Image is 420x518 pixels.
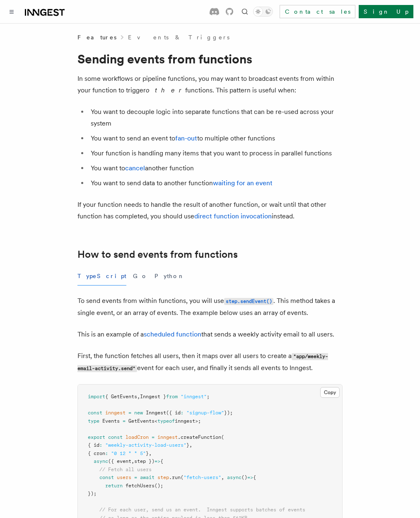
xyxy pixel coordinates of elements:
[181,410,183,416] span: :
[105,483,123,489] span: return
[221,434,224,440] span: (
[77,267,126,286] button: TypeScript
[111,450,146,456] span: "0 12 * * 5"
[181,474,183,480] span: (
[146,410,166,416] span: Inngest
[131,458,134,464] span: ,
[224,297,273,305] a: step.sendEvent()
[149,450,152,456] span: ,
[157,434,178,440] span: inngest
[134,458,154,464] span: step })
[134,474,137,480] span: =
[99,442,102,448] span: :
[128,418,154,424] span: GetEvents
[207,394,210,399] span: ;
[108,458,131,464] span: ({ event
[241,474,247,480] span: ()
[247,474,253,480] span: =>
[77,350,343,374] p: First, the function fetches all users, then it maps over all users to create a event for each use...
[134,410,143,416] span: new
[152,434,154,440] span: =
[186,442,189,448] span: }
[166,410,181,416] span: ({ id
[154,483,163,489] span: ();
[140,394,166,399] span: Inngest }
[137,394,140,399] span: ,
[88,162,343,174] li: You want to another function
[154,418,157,424] span: <
[88,410,102,416] span: const
[99,467,152,472] span: // Fetch all users
[160,458,163,464] span: {
[88,450,105,456] span: { cron
[194,212,272,220] a: direct function invocation
[77,353,328,372] code: "app/weekly-email-activity.send"
[88,106,343,129] li: You want to decouple logic into separate functions that can be re-used across your system
[169,474,181,480] span: .run
[175,134,197,142] a: fan-out
[99,507,305,513] span: // For each user, send us an event. Inngest supports batches of events
[77,33,116,41] span: Features
[186,410,224,416] span: "signup-flow"
[175,418,201,424] span: inngest>;
[7,7,17,17] button: Toggle navigation
[154,458,160,464] span: =>
[189,442,192,448] span: ,
[99,474,114,480] span: const
[166,394,178,399] span: from
[123,418,126,424] span: =
[154,267,185,286] button: Python
[128,33,229,41] a: Events & Triggers
[88,394,105,399] span: import
[253,474,256,480] span: {
[146,86,185,94] em: other
[88,177,343,189] li: You want to send data to another function
[213,179,273,187] a: waiting for an event
[359,5,413,18] a: Sign Up
[181,394,207,399] span: "inngest"
[133,267,148,286] button: Go
[240,7,250,17] button: Find something...
[117,474,131,480] span: users
[88,133,343,144] li: You want to send an event to to multiple other functions
[77,51,343,66] h1: Sending events from functions
[77,295,343,319] p: To send events from within functions, you will use . This method takes a single event, or an arra...
[320,387,340,398] button: Copy
[77,249,238,260] a: How to send events from functions
[178,434,221,440] span: .createFunction
[105,410,126,416] span: inngest
[77,73,343,96] p: In some workflows or pipeline functions, you may want to broadcast events from within your functi...
[88,442,99,448] span: { id
[105,394,137,399] span: { GetEvents
[128,410,131,416] span: =
[126,483,154,489] span: fetchUsers
[88,491,97,496] span: });
[105,442,186,448] span: "weekly-activity-load-users"
[157,474,169,480] span: step
[102,418,120,424] span: Events
[88,148,343,159] li: Your function is handling many items that you want to process in parallel functions
[221,474,224,480] span: ,
[183,474,221,480] span: "fetch-users"
[88,418,99,424] span: type
[105,450,108,456] span: :
[227,474,241,480] span: async
[77,329,343,340] p: This is an example of a that sends a weekly activity email to all users.
[224,410,233,416] span: });
[144,330,201,338] a: scheduled function
[146,450,149,456] span: }
[140,474,154,480] span: await
[253,7,273,17] button: Toggle dark mode
[157,418,175,424] span: typeof
[77,199,343,222] p: If your function needs to handle the result of another function, or wait until that other functio...
[280,5,355,18] a: Contact sales
[108,434,123,440] span: const
[126,434,149,440] span: loadCron
[94,458,108,464] span: async
[224,298,273,305] code: step.sendEvent()
[88,434,105,440] span: export
[125,164,145,172] a: cancel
